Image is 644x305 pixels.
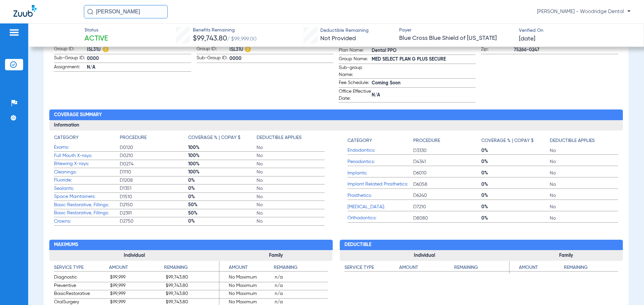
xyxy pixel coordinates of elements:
[344,264,399,272] h4: Service Type
[537,8,631,15] span: [PERSON_NAME] - Woodridge Dental
[54,134,120,144] app-breakdown-title: Category
[274,264,328,274] app-breakdown-title: Remaining
[257,185,325,192] span: No
[339,79,372,87] span: Fee Schedule:
[564,264,618,272] h4: Remaining
[54,169,120,176] span: Cleanings:
[347,181,413,188] span: Implant Related Prosthetics:
[257,202,325,208] span: No
[274,264,328,272] h4: Remaining
[197,55,229,63] span: Sub-Group ID:
[197,46,229,54] span: Group ID:
[54,193,120,200] span: Space Maintainers:
[229,55,333,62] span: 0000
[413,158,482,165] span: D4341
[481,181,550,188] span: 0%
[399,264,454,274] app-breakdown-title: Amount
[49,240,332,250] h2: Maximums
[257,194,325,200] span: No
[550,158,618,165] span: No
[120,144,188,151] span: D0120
[193,27,257,34] span: Benefits Remaining
[413,204,482,210] span: D7210
[166,282,219,290] span: $99,743.80
[320,35,356,42] span: Not Provided
[188,210,257,217] span: 50%
[54,160,120,167] span: Bitewing X-rays:
[275,274,328,282] span: n/a
[219,250,333,261] h3: Family
[481,134,550,147] app-breakdown-title: Coverage % | Copay $
[340,240,623,250] h2: Deductible
[87,46,191,54] span: ISL31U
[454,264,509,272] h4: Remaining
[54,134,78,141] h4: Category
[54,282,107,290] span: Preventive
[120,177,188,184] span: D1208
[257,161,325,167] span: No
[87,55,191,62] span: 0000
[54,264,109,272] h4: Service Type
[509,264,564,272] h4: Amount
[188,161,257,167] span: 100%
[188,218,257,225] span: 0%
[339,88,372,102] span: Office Effective Date:
[120,152,188,159] span: D0210
[372,80,476,87] span: Coming Soon
[110,274,163,282] span: $99,999
[54,64,87,72] span: Assignment:
[193,35,227,42] span: $99,743.80
[109,264,164,274] app-breakdown-title: Amount
[339,47,372,55] span: Plan Name:
[257,169,325,175] span: No
[413,137,440,144] h4: Procedure
[188,144,257,151] span: 100%
[257,210,325,217] span: No
[9,28,19,36] img: hamburger-icon
[481,137,534,144] h4: Coverage % | Copay $
[120,161,188,167] span: D0274
[13,5,37,17] img: Zuub Logo
[166,290,219,298] span: $99,743.80
[49,120,623,131] h3: Information
[120,218,188,225] span: D2750
[372,92,476,99] span: N/A
[120,134,188,144] app-breakdown-title: Procedure
[454,264,509,274] app-breakdown-title: Remaining
[120,202,188,208] span: D2150
[481,46,514,54] span: Zip:
[347,204,413,211] span: [MEDICAL_DATA]:
[481,192,550,199] span: 0%
[257,177,325,184] span: No
[339,56,372,64] span: Group Name:
[550,192,618,199] span: No
[54,144,120,151] span: Exams:
[347,134,413,147] app-breakdown-title: Category
[257,134,325,144] app-breakdown-title: Deductible Applies
[564,264,618,274] app-breakdown-title: Remaining
[188,185,257,192] span: 0%
[120,210,188,217] span: D2391
[550,181,618,188] span: No
[120,134,147,141] h4: Procedure
[413,215,482,222] span: D8080
[347,147,413,154] span: Endodontics:
[339,64,372,78] span: Sub-group Name:
[347,215,413,222] span: Orthodontics:
[344,264,399,274] app-breakdown-title: Service Type
[103,46,109,52] img: Hazard
[188,134,240,141] h4: Coverage % | Copay $
[110,282,163,290] span: $99,999
[166,274,219,282] span: $99,743.80
[188,152,257,159] span: 100%
[320,27,369,34] span: Deductible Remaining
[413,147,482,154] span: D3330
[550,134,618,147] app-breakdown-title: Deductible Applies
[481,170,550,176] span: 0%
[550,170,618,176] span: No
[550,204,618,210] span: No
[109,264,164,272] h4: Amount
[399,264,454,272] h4: Amount
[245,46,251,52] img: Hazard
[509,264,564,274] app-breakdown-title: Amount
